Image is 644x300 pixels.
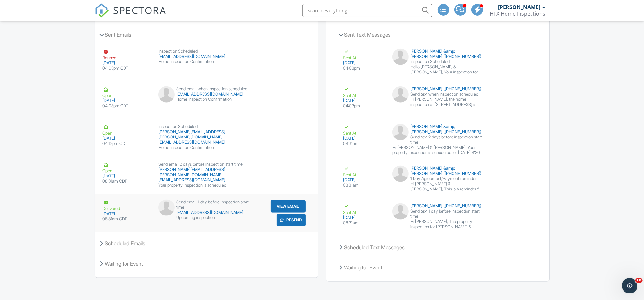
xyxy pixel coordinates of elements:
div: 04:19pm CDT [103,141,151,146]
div: Send email 2 days before inspection start time [158,162,254,167]
div: 08:31am [343,183,385,188]
a: SPECTORA [95,9,167,22]
div: [EMAIL_ADDRESS][DOMAIN_NAME] [158,54,254,59]
img: default-user-f0147aede5fd5fa78ca7ade42f37bd4542148d508eef1c3d3ea960f66861d68b.jpg [158,200,175,216]
div: Hi [PERSON_NAME] & [PERSON_NAME], Your property inspection is scheduled for [DATE] 8:30 am. If yo... [392,145,483,155]
div: Home Inspection Confirmation [158,59,254,64]
div: [DATE] [103,211,151,216]
div: 04:03pm [343,66,385,71]
div: Hi [PERSON_NAME] & [PERSON_NAME], This is a reminder for your property inspection [DATE] at 8:30 ... [410,181,483,192]
div: Send text 1 day before inspection start time [392,209,483,219]
div: [EMAIL_ADDRESS][DOMAIN_NAME] [158,210,254,215]
div: [DATE] [343,98,385,103]
div: Inspection Scheduled [158,124,254,129]
div: [PERSON_NAME] ([PHONE_NUMBER]) [392,86,483,92]
div: [DATE] [343,215,385,220]
div: [PERSON_NAME] &amp; [PERSON_NAME] ([PHONE_NUMBER]) [392,124,483,135]
div: Scheduled Text Messages [334,239,542,256]
div: Send email 1 day before inspection start time [158,200,254,210]
div: Sent Text Messages [334,26,542,44]
img: default-user-f0147aede5fd5fa78ca7ade42f37bd4542148d508eef1c3d3ea960f66861d68b.jpg [392,49,409,65]
div: Open [103,124,151,136]
button: Resend [277,214,306,226]
div: 04:03pm CDT [103,103,151,109]
div: [PERSON_NAME] ([PHONE_NUMBER]) [392,203,483,209]
div: [DATE] [343,177,385,183]
div: 04:03pm [343,103,385,109]
img: default-user-f0147aede5fd5fa78ca7ade42f37bd4542148d508eef1c3d3ea960f66861d68b.jpg [158,86,175,103]
div: Inspection Scheduled [158,49,254,54]
div: [DATE] [103,98,151,103]
div: Your property inspection is scheduled [158,183,254,188]
div: Upcoming inspection [158,215,254,220]
div: Sent At [343,124,385,136]
a: View Email [270,200,306,213]
img: default-user-f0147aede5fd5fa78ca7ade42f37bd4542148d508eef1c3d3ea960f66861d68b.jpg [392,124,409,140]
div: Sent At [343,166,385,177]
div: [PERSON_NAME] &amp; [PERSON_NAME] ([PHONE_NUMBER]) [392,49,483,59]
div: [PERSON_NAME][EMAIL_ADDRESS][PERSON_NAME][DOMAIN_NAME], [EMAIL_ADDRESS][DOMAIN_NAME] [158,129,254,145]
div: [PERSON_NAME][EMAIL_ADDRESS][PERSON_NAME][DOMAIN_NAME], [EMAIL_ADDRESS][DOMAIN_NAME] [158,167,254,183]
div: 08:31am [343,220,385,226]
div: Bounce [103,49,151,60]
div: Scheduled Emails [95,235,318,252]
img: default-user-f0147aede5fd5fa78ca7ade42f37bd4542148d508eef1c3d3ea960f66861d68b.jpg [392,203,409,220]
div: Sent At [343,203,385,215]
div: Hi [PERSON_NAME], the home inspection at [STREET_ADDRESS] is scheduled for [DATE] 8:30 am. Thank ... [410,97,483,107]
button: View Email [271,200,306,213]
div: Waiting for Event [334,259,542,276]
div: [DATE] [343,60,385,66]
div: Delivered [103,200,151,211]
div: [PERSON_NAME] [498,4,541,10]
img: default-user-f0147aede5fd5fa78ca7ade42f37bd4542148d508eef1c3d3ea960f66861d68b.jpg [392,86,409,103]
input: Search everything... [302,4,432,17]
div: [EMAIL_ADDRESS][DOMAIN_NAME] [158,92,254,97]
span: SPECTORA [113,3,167,17]
div: [DATE] [343,136,385,141]
div: HTX Home Inspections [490,10,545,17]
div: Inspection Scheduled [392,59,483,64]
div: 08:31am CDT [103,216,151,222]
div: Send email when inspection scheduled [158,86,254,92]
img: default-user-f0147aede5fd5fa78ca7ade42f37bd4542148d508eef1c3d3ea960f66861d68b.jpg [392,166,409,182]
img: The Best Home Inspection Software - Spectora [95,3,109,18]
div: Sent Emails [95,26,318,44]
div: 1 Day Agreement/Payment reminder [392,176,483,181]
div: Send text when inspection scheduled [392,92,483,97]
div: [PERSON_NAME] &amp; [PERSON_NAME] ([PHONE_NUMBER]) [392,166,483,176]
div: Sent At [343,86,385,98]
div: Waiting for Event [95,255,318,272]
div: Open [103,162,151,174]
div: Hi [PERSON_NAME], The property inspection for [PERSON_NAME] & [PERSON_NAME]'s at [STREET_ADDRESS]... [410,219,483,229]
iframe: Intercom live chat [622,278,637,293]
div: [DATE] [103,174,151,179]
div: Home Inspection Confirmation [158,145,254,150]
span: 10 [635,278,643,283]
div: Send text 2 days before inspection start time [392,135,483,145]
div: Sent At [343,49,385,60]
div: Home Inspection Confirmation [158,97,254,102]
div: 08:31am CDT [103,179,151,184]
div: 04:03pm CDT [103,66,151,71]
div: [DATE] [103,136,151,141]
div: Hello [PERSON_NAME] & [PERSON_NAME], Your inspection for [STREET_ADDRESS] is scheduled for [DATE]... [410,64,483,75]
div: 08:31am [343,141,385,146]
div: [DATE] [103,60,151,66]
div: Open [103,86,151,98]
